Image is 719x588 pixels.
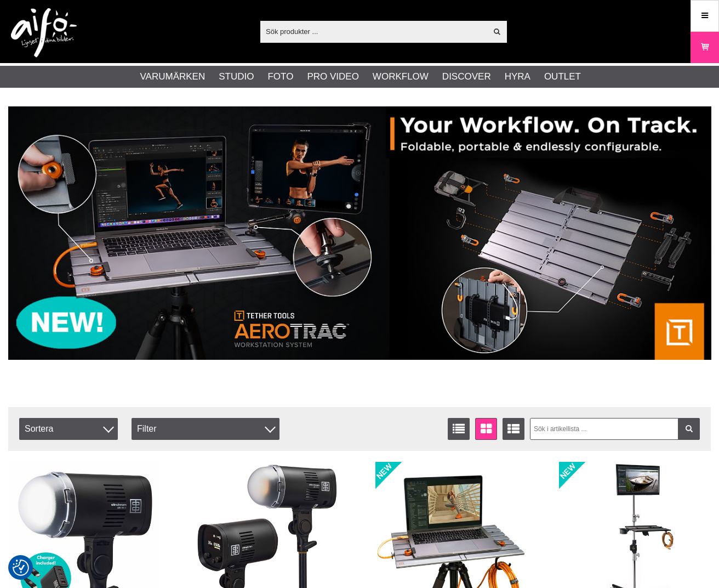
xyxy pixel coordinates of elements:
[503,418,524,440] a: Utökad listvisning
[505,70,530,84] a: Hyra
[267,70,293,84] a: Foto
[475,418,497,440] a: Fönstervisning
[373,70,429,84] a: Workflow
[13,559,29,576] img: Revisit consent button
[260,23,487,39] input: Sök produkter ...
[13,558,29,578] button: Samtyckesinställningar
[448,418,470,440] a: Listvisning
[442,70,491,84] a: Discover
[19,418,118,440] span: Sortera
[140,70,206,84] a: Varumärken
[11,8,77,58] img: logo.png
[219,70,254,84] a: Studio
[678,418,700,440] a: Filtrera
[307,70,358,84] a: Pro Video
[8,106,711,360] img: Annons:007 banner-header-aerotrac-1390x500.jpg
[132,418,279,440] div: Filter
[530,418,700,440] input: Sök i artikellista ...
[544,70,581,84] a: Outlet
